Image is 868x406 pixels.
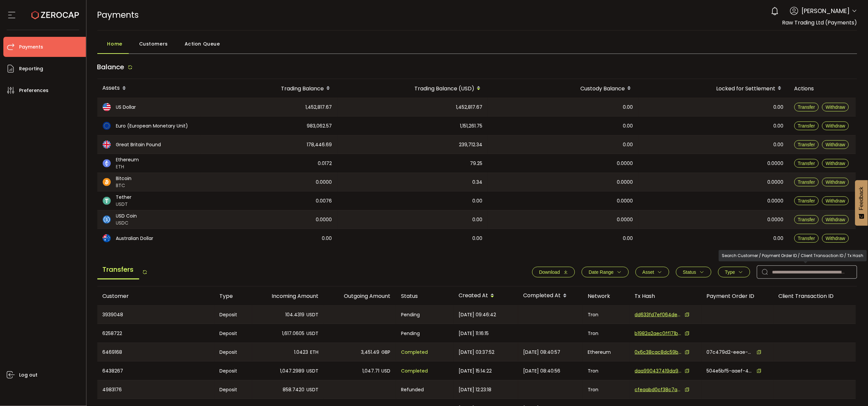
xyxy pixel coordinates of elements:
span: USDT [307,367,319,375]
span: Payments [19,42,43,52]
button: Withdraw [822,196,849,205]
span: 0.00 [623,103,633,111]
span: 0.00 [623,122,633,130]
span: 1,151,261.75 [460,122,483,130]
div: Network [583,292,630,300]
span: Withdraw [826,217,845,222]
button: Withdraw [822,140,849,149]
span: Transfer [798,236,815,241]
span: 0.00 [473,216,483,224]
div: Tron [583,324,630,343]
div: Type [214,292,252,300]
span: Withdraw [826,104,845,110]
span: USD [382,367,391,375]
div: 6438267 [97,361,214,380]
div: 4983176 [97,381,214,399]
span: Preferences [19,86,49,95]
div: Outgoing Amount [324,292,396,300]
span: 0.0000 [316,178,332,186]
div: Deposit [214,343,252,361]
span: 504e5bf5-aaef-441d-88ff-a0a7d01a30e7 [707,368,754,375]
span: Withdraw [826,142,845,147]
div: Trading Balance [201,83,337,94]
span: 0.0000 [617,216,633,224]
span: Status [683,269,696,275]
span: Date Range [589,269,614,275]
span: Completed [401,367,428,375]
span: 0.0000 [768,178,784,186]
span: 79.25 [470,160,483,167]
span: Transfer [798,179,815,185]
div: Deposit [214,361,252,380]
span: 1,617.0605 [282,330,305,337]
span: [DATE] 15:14:22 [459,367,492,375]
span: 07c479d2-eeae-4724-86c4-c3b6ee60ba4f [707,349,754,356]
button: Withdraw [822,121,849,130]
span: Bitcoin [116,175,132,182]
span: Balance [97,62,124,72]
iframe: Chat Widget [835,374,868,406]
img: usdc_portfolio.svg [103,216,111,224]
span: 0.0000 [316,216,332,224]
span: cfeaabd0cf38c7a160907dc77d50a964a79e7e4d3c9809880b2ff256d5f24684 [635,386,682,393]
span: 1.0423 [294,348,308,356]
button: Type [718,267,750,277]
span: Asset [643,269,654,275]
span: 0.34 [473,178,483,186]
span: Australian Dollar [116,235,154,242]
button: Transfer [794,196,819,205]
span: Transfer [798,217,815,222]
div: Completed At [518,290,583,302]
span: [DATE] 12:23:18 [459,386,492,394]
span: Withdraw [826,198,845,204]
span: b1982a2aec0ff171bbb93c544860c49e2a78d550fee5b9e82e21be458617985a [635,330,682,337]
span: 0.00 [623,141,633,149]
span: 1,452,817.67 [306,103,332,111]
span: Ethereum [116,156,139,163]
span: 0.00 [774,122,784,130]
span: Transfer [798,142,815,147]
button: Withdraw [822,215,849,224]
span: Action Queue [185,37,220,51]
div: Payment Order ID [701,292,773,300]
div: Locked for Settlement [639,83,789,94]
div: 6258722 [97,324,214,343]
div: Client Transaction ID [773,292,856,300]
span: USDT [116,201,132,208]
span: Withdraw [826,161,845,166]
button: Transfer [794,215,819,224]
span: 0.0000 [617,197,633,205]
div: Deposit [214,306,252,324]
span: Transfer [798,123,815,129]
div: Trading Balance (USD) [337,83,488,94]
span: 0.00 [322,235,332,242]
span: ETH [310,348,319,356]
span: 0.00 [623,235,633,242]
span: 858.7420 [283,386,305,394]
span: Withdraw [826,236,845,241]
img: aud_portfolio.svg [103,234,111,242]
span: [DATE] 08:40:56 [523,367,561,375]
img: usdt_portfolio.svg [103,197,111,205]
span: BTC [116,182,132,189]
span: [DATE] 08:40:57 [523,348,561,356]
img: btc_portfolio.svg [103,178,111,186]
span: 0.0000 [617,178,633,186]
span: Tether [116,194,132,201]
span: ETH [116,163,139,170]
img: gbp_portfolio.svg [103,141,111,149]
span: 0.00 [473,197,483,205]
span: [DATE] 11:16:15 [459,330,489,337]
div: Actions [789,85,856,92]
div: Deposit [214,324,252,343]
span: dd633fd7ef064de7733993bde38aef7f3182df6e299887170857d6bf41bb0c31 [635,311,682,318]
div: Incoming Amount [252,292,324,300]
button: Transfer [794,234,819,243]
span: 3,451.49 [361,348,380,356]
span: Completed [401,348,428,356]
img: usd_portfolio.svg [103,103,111,111]
img: eur_portfolio.svg [103,122,111,130]
button: Feedback - Show survey [855,180,868,226]
button: Transfer [794,140,819,149]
